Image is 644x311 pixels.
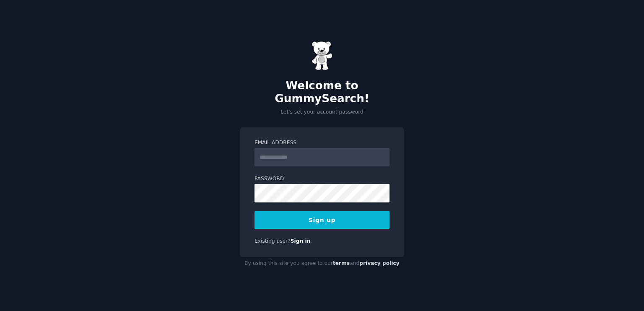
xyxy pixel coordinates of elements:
a: Sign in [291,238,311,244]
span: Existing user? [254,238,291,244]
a: privacy policy [359,260,400,266]
p: Let's set your account password [240,109,404,116]
div: By using this site you agree to our and [240,257,404,270]
a: terms [333,260,350,266]
img: Gummy Bear [312,41,332,70]
h2: Welcome to GummySearch! [240,79,404,106]
button: Sign up [254,211,390,229]
label: Password [254,175,390,183]
label: Email Address [254,139,390,147]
